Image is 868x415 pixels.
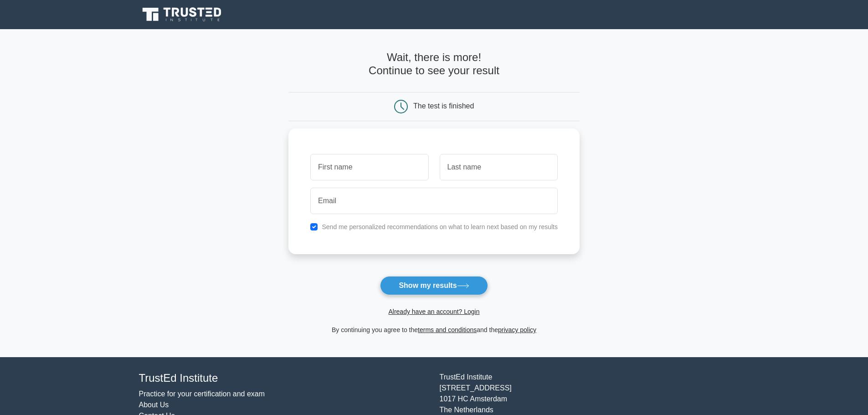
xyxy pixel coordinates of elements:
button: Show my results [380,276,488,295]
a: privacy policy [498,326,536,333]
label: Send me personalized recommendations on what to learn next based on my results [322,223,558,231]
input: First name [310,154,428,180]
a: About Us [139,401,169,409]
a: Practice for your certification and exam [139,390,265,398]
h4: TrustEd Institute [139,372,429,385]
div: The test is finished [413,102,474,110]
h4: Wait, there is more! Continue to see your result [288,51,580,77]
a: Already have an account? Login [388,308,479,315]
div: By continuing you agree to the and the [283,324,585,335]
input: Email [310,188,558,214]
a: terms and conditions [418,326,477,333]
input: Last name [440,154,558,180]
